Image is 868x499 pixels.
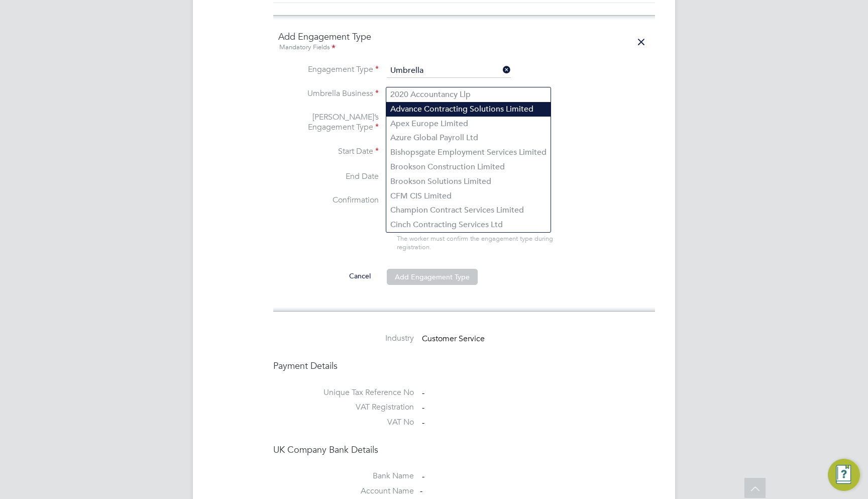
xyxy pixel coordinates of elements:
[386,117,551,131] li: Apex Europe Limited
[273,444,655,455] h4: UK Company Bank Details
[278,64,379,75] label: Engagement Type
[386,174,551,189] li: Brookson Solutions Limited
[828,459,860,491] button: Engage Resource Center
[273,360,655,371] h4: Payment Details
[386,131,551,145] li: Azure Global Payroll Ltd
[278,31,650,53] h4: Add Engagement Type
[387,64,511,78] input: Select one
[273,417,414,428] label: VAT No
[386,203,551,218] li: Champion Contract Services Limited
[273,402,414,413] label: VAT Registration
[387,269,478,285] button: Add Engagement Type
[422,403,424,413] span: -
[422,418,424,428] span: -
[278,146,379,157] label: Start Date
[278,42,650,53] div: Mandatory Fields
[273,387,414,398] label: Unique Tax Reference No
[341,268,379,284] button: Cancel
[386,102,551,117] li: Advance Contracting Solutions Limited
[386,87,551,102] li: 2020 Accountancy Llp
[273,333,414,344] label: Industry
[420,486,515,496] div: -
[385,222,566,233] label: Manual
[422,472,424,482] span: -
[278,195,379,206] label: Confirmation
[385,195,566,206] label: Auto
[397,235,573,252] div: The worker must confirm the engagement type during registration.
[278,88,379,99] label: Umbrella Business
[273,471,414,481] label: Bank Name
[422,334,485,344] span: Customer Service
[273,486,414,496] label: Account Name
[278,112,379,133] label: [PERSON_NAME]’s Engagement Type
[386,160,551,174] li: Brookson Construction Limited
[422,388,424,398] span: -
[386,145,551,160] li: Bishopsgate Employment Services Limited
[278,171,379,182] label: End Date
[386,218,551,232] li: Cinch Contracting Services Ltd
[386,189,551,204] li: CFM CIS Limited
